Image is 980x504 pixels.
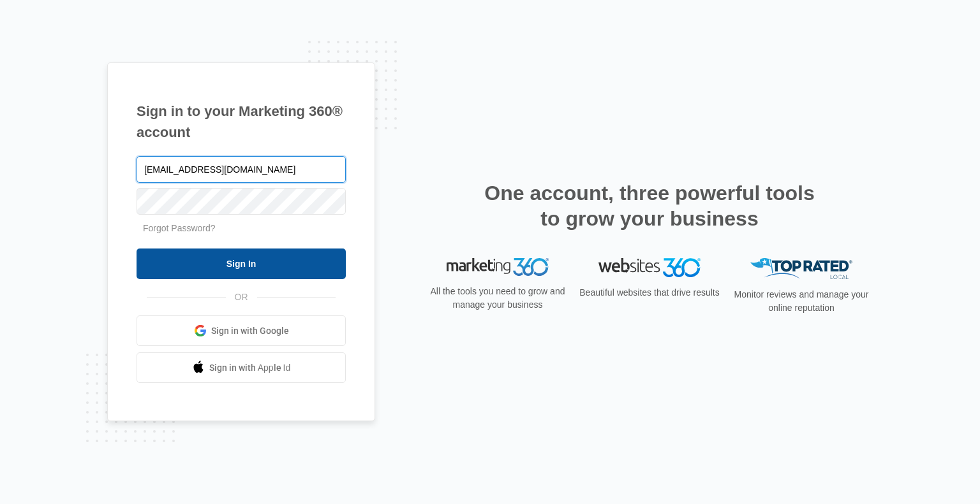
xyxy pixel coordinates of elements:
[137,315,346,346] a: Sign in with Google
[209,361,291,375] span: Sign in with Apple Id
[730,288,873,315] p: Monitor reviews and manage your online reputation
[226,291,257,304] span: OR
[598,258,701,277] img: Websites 360
[750,258,852,279] img: Top Rated Local
[137,248,346,279] input: Sign In
[137,101,346,143] h1: Sign in to your Marketing 360® account
[426,285,569,312] p: All the tools you need to grow and manage your business
[578,286,721,299] p: Beautiful websites that drive results
[211,324,289,338] span: Sign in with Google
[143,223,216,233] a: Forgot Password?
[137,156,346,183] input: Email
[480,180,819,231] h2: One account, three powerful tools to grow your business
[137,352,346,383] a: Sign in with Apple Id
[447,258,549,276] img: Marketing 360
